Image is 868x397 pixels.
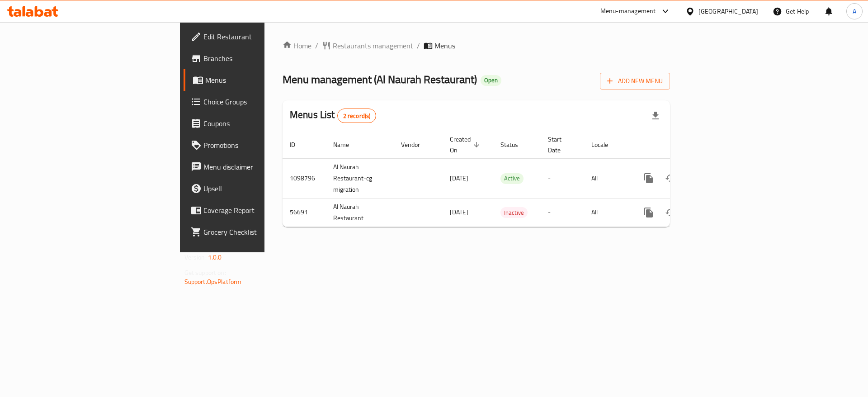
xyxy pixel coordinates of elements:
[541,158,584,198] td: -
[203,118,318,129] span: Coupons
[450,172,468,184] span: [DATE]
[645,105,666,127] div: Export file
[584,198,631,227] td: All
[500,139,530,150] span: Status
[591,139,620,150] span: Locale
[450,134,482,156] span: Created On
[500,173,524,184] span: Active
[283,69,477,90] span: Menu management ( Al Naurah Restaurant )
[184,156,325,178] a: Menu disclaimer
[184,26,325,47] a: Edit Restaurant
[333,40,413,51] span: Restaurants management
[638,202,660,223] button: more
[290,108,376,123] h2: Menus List
[326,158,394,198] td: Al Naurah Restaurant-cg migration
[203,53,318,64] span: Branches
[184,134,325,156] a: Promotions
[283,40,670,51] nav: breadcrumb
[203,31,318,42] span: Edit Restaurant
[338,112,376,120] span: 2 record(s)
[434,40,455,51] span: Menus
[290,139,307,150] span: ID
[184,178,325,199] a: Upsell
[184,199,325,221] a: Coverage Report
[548,134,573,156] span: Start Date
[481,76,501,84] span: Open
[600,73,670,90] button: Add New Menu
[853,6,856,16] span: A
[203,183,318,194] span: Upsell
[417,40,420,51] li: /
[203,205,318,216] span: Coverage Report
[203,227,318,237] span: Grocery Checklist
[203,96,318,107] span: Choice Groups
[203,140,318,151] span: Promotions
[208,251,222,263] span: 1.0.0
[584,158,631,198] td: All
[660,202,681,223] button: Change Status
[638,167,660,189] button: more
[450,206,468,218] span: [DATE]
[322,40,413,51] a: Restaurants management
[631,131,732,159] th: Actions
[184,69,325,91] a: Menus
[660,167,681,189] button: Change Status
[600,6,656,17] div: Menu-management
[481,75,501,86] div: Open
[333,139,361,150] span: Name
[541,198,584,227] td: -
[184,221,325,243] a: Grocery Checklist
[326,198,394,227] td: Al Naurah Restaurant
[203,161,318,172] span: Menu disclaimer
[184,113,325,134] a: Coupons
[184,91,325,113] a: Choice Groups
[283,131,732,227] table: enhanced table
[184,251,207,263] span: Version:
[184,276,242,288] a: Support.OpsPlatform
[500,208,528,218] span: Inactive
[401,139,432,150] span: Vendor
[337,109,377,123] div: Total records count
[205,75,318,85] span: Menus
[607,76,663,87] span: Add New Menu
[184,47,325,69] a: Branches
[698,6,758,16] div: [GEOGRAPHIC_DATA]
[184,267,226,279] span: Get support on:
[500,173,524,184] div: Active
